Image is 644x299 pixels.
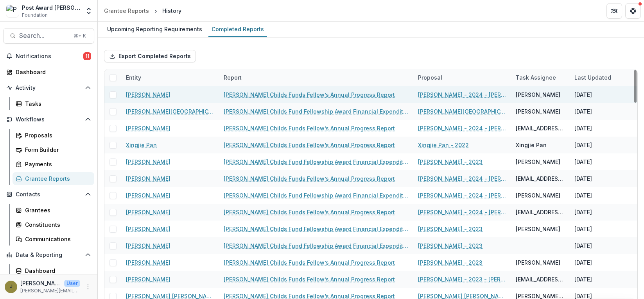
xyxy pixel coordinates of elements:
a: [PERSON_NAME] Childs Fund Fellowship Award Financial Expenditure Report [224,225,409,233]
a: [PERSON_NAME][GEOGRAPHIC_DATA][PERSON_NAME] - 2024 - [PERSON_NAME] Childs Memorial Fund - Fellows... [418,107,506,116]
div: Payments [25,160,88,168]
a: [PERSON_NAME] - 2023 [418,225,483,233]
div: Proposal [413,69,511,86]
button: More [83,282,93,292]
span: 11 [83,52,91,60]
a: [PERSON_NAME] [126,174,170,183]
div: [DATE] [574,208,592,216]
a: Communications [13,233,94,246]
div: [DATE] [574,91,592,99]
div: Grantee Reports [104,7,149,15]
a: [PERSON_NAME] Childs Fund Fellowship Award Financial Expenditure Report [224,191,409,199]
a: Payments [13,158,94,171]
a: Grantee Reports [13,172,94,185]
a: [PERSON_NAME][GEOGRAPHIC_DATA][PERSON_NAME] [126,107,214,116]
a: [PERSON_NAME] Childs Fund Fellowship Award Financial Expenditure Report [224,107,409,116]
div: History [162,7,181,15]
div: Task Assignee [511,73,561,82]
p: User [64,280,80,287]
a: [PERSON_NAME] - 2023 [418,242,483,250]
a: Xingjie Pan [126,141,157,149]
div: [DATE] [574,174,592,183]
div: [PERSON_NAME] [516,258,560,267]
a: [PERSON_NAME] Childs Funds Fellow’s Annual Progress Report [224,124,395,132]
a: Form Builder [13,143,94,156]
a: [PERSON_NAME] Childs Fund Fellowship Award Financial Expenditure Report [224,158,409,166]
a: [PERSON_NAME] [126,258,170,267]
a: Upcoming Reporting Requirements [104,22,205,37]
div: [DATE] [574,141,592,149]
span: Data & Reporting [16,252,82,258]
div: [PERSON_NAME] [516,107,560,116]
div: Constituents [25,221,88,229]
div: Post Award [PERSON_NAME] Childs Memorial Fund [22,4,80,12]
a: [PERSON_NAME] Childs Funds Fellow’s Annual Progress Report [224,208,395,216]
span: Contacts [16,191,82,198]
a: [PERSON_NAME] Childs Fund Fellowship Award Financial Expenditure Report [224,242,409,250]
div: [DATE] [574,275,592,283]
div: [PERSON_NAME] [516,158,560,166]
span: Foundation [22,12,48,19]
a: [PERSON_NAME] - 2024 - [PERSON_NAME] Childs Memorial Fund - Fellowship Application [418,208,506,216]
div: Entity [121,69,219,86]
div: Report [219,69,413,86]
div: [EMAIL_ADDRESS][DOMAIN_NAME] [516,124,565,132]
nav: breadcrumb [101,5,185,16]
a: [PERSON_NAME] [126,91,170,99]
span: Activity [16,85,82,91]
img: Post Award Jane Coffin Childs Memorial Fund [6,5,19,17]
a: [PERSON_NAME] Childs Funds Fellow’s Annual Progress Report [224,258,395,267]
a: [PERSON_NAME] - 2023 [418,258,483,267]
div: [DATE] [574,191,592,199]
div: Xingjie Pan [516,141,547,149]
div: Report [219,73,246,82]
a: [PERSON_NAME] - 2023 - [PERSON_NAME] Childs Memorial Fund - Fellowship Application [418,275,506,283]
a: [PERSON_NAME] [126,158,170,166]
div: [DATE] [574,225,592,233]
div: Form Builder [25,146,88,154]
div: Grantees [25,206,88,214]
button: Open entity switcher [83,3,94,19]
a: Dashboard [13,264,94,277]
a: Grantees [13,204,94,217]
div: Jamie [10,284,13,289]
div: [PERSON_NAME] [516,225,560,233]
span: Search... [19,32,69,39]
div: [EMAIL_ADDRESS][PERSON_NAME][DOMAIN_NAME] [516,174,565,183]
a: [PERSON_NAME] - 2024 - [PERSON_NAME] Childs Memorial Fund - Fellowship Application [418,174,506,183]
a: Proposals [13,129,94,142]
a: [PERSON_NAME] - 2024 - [PERSON_NAME] Childs Memorial Fund - Fellowship Application [418,91,506,99]
a: Completed Reports [208,22,267,37]
a: [PERSON_NAME] [126,208,170,216]
a: [PERSON_NAME] Childs Funds Fellow’s Annual Progress Report [224,275,395,283]
span: Notifications [16,53,83,60]
button: Get Help [625,3,641,19]
a: [PERSON_NAME] Childs Funds Fellow’s Annual Progress Report [224,174,395,183]
div: Upcoming Reporting Requirements [104,23,205,35]
button: Partners [606,3,622,19]
div: Entity [121,73,146,82]
button: Open Data & Reporting [3,249,94,261]
div: [DATE] [574,158,592,166]
a: [PERSON_NAME] [126,191,170,199]
div: Task Assignee [511,69,570,86]
div: [PERSON_NAME] [516,191,560,199]
button: Open Contacts [3,188,94,201]
a: [PERSON_NAME] - 2024 - [PERSON_NAME] Childs Memorial Fund - Fellowship Application [418,191,506,199]
div: ⌘ + K [72,32,88,40]
span: Workflows [16,116,82,123]
div: Last Updated [570,73,616,82]
div: [EMAIL_ADDRESS][MEDICAL_DATA][DOMAIN_NAME] [516,208,565,216]
a: Tasks [13,97,94,110]
div: [PERSON_NAME] [516,91,560,99]
p: [PERSON_NAME] [20,279,61,287]
a: [PERSON_NAME] Childs Funds Fellow’s Annual Progress Report [224,91,395,99]
div: Dashboard [25,267,88,275]
a: [PERSON_NAME] - 2023 [418,158,483,166]
a: Constituents [13,218,94,231]
a: Grantee Reports [101,5,152,16]
button: Export Completed Reports [104,50,196,62]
